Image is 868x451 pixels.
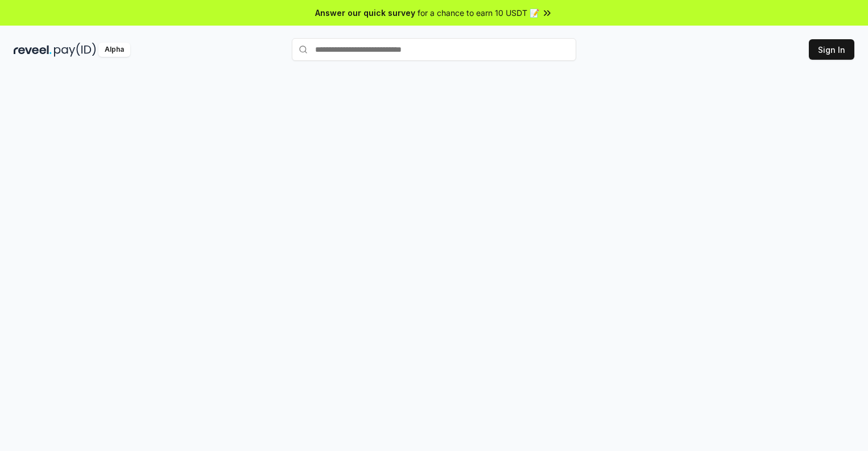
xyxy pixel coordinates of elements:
[54,43,96,57] img: pay_id
[14,43,52,57] img: reveel_dark
[98,43,130,57] div: Alpha
[418,7,539,19] span: for a chance to earn 10 USDT 📝
[809,39,854,60] button: Sign In
[315,7,415,19] span: Answer our quick survey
